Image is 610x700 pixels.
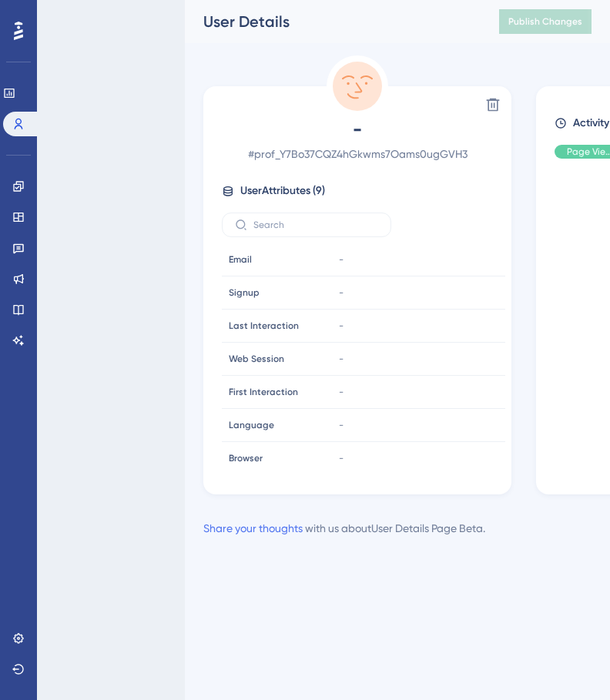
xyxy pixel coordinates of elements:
[253,219,378,230] input: Search
[203,519,485,538] div: with us about User Details Page Beta .
[229,386,298,398] span: First Interaction
[339,386,344,398] span: -
[222,145,493,163] span: # prof_Y7Bo37CQZ4hGkwms7Oams0ugGVH3
[222,117,493,142] span: -
[508,15,582,28] span: Publish Changes
[339,353,344,365] span: -
[339,452,344,464] span: -
[240,182,325,200] span: User Attributes ( 9 )
[229,419,274,431] span: Language
[203,11,461,32] div: User Details
[339,419,344,431] span: -
[499,9,592,34] button: Publish Changes
[339,286,344,299] span: -
[203,522,303,534] a: Share your thoughts
[229,452,263,464] span: Browser
[229,286,260,299] span: Signup
[229,253,252,266] span: Email
[229,320,299,332] span: Last Interaction
[229,353,284,365] span: Web Session
[339,320,344,332] span: -
[339,253,344,266] span: -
